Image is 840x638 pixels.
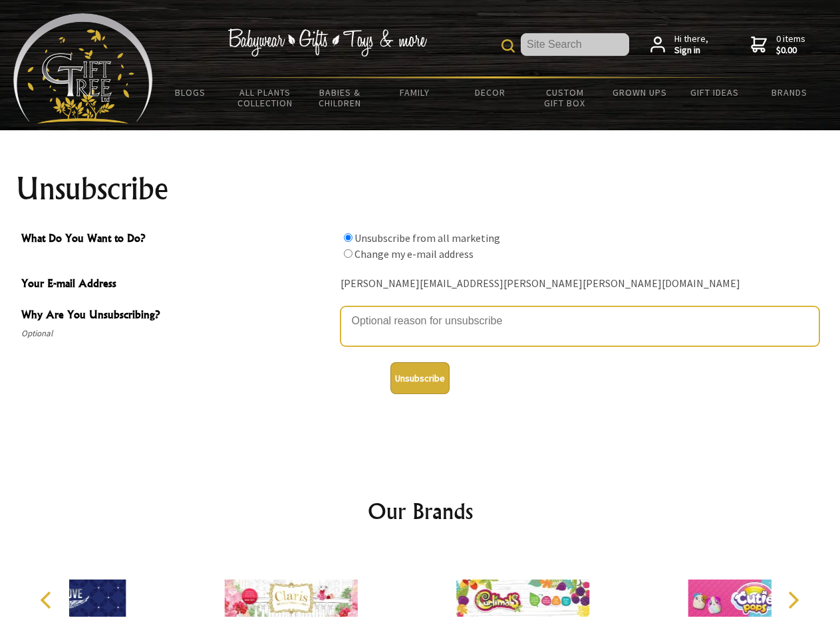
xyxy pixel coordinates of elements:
span: Optional [21,326,334,342]
button: Unsubscribe [390,362,450,394]
img: Babywear - Gifts - Toys & more [227,29,427,56]
a: 0 items$0.00 [751,33,805,56]
a: Gift Ideas [677,78,752,106]
button: Next [778,585,807,615]
a: BLOGS [153,78,228,106]
span: Why Are You Unsubscribing? [21,306,334,326]
a: All Plants Collection [228,78,303,117]
img: Babyware - Gifts - Toys and more... [13,13,153,124]
span: Your E-mail Address [21,275,334,294]
label: Change my e-mail address [354,247,474,261]
textarea: Why Are You Unsubscribing? [341,306,819,346]
div: [PERSON_NAME][EMAIL_ADDRESS][PERSON_NAME][PERSON_NAME][DOMAIN_NAME] [341,274,819,294]
a: Brands [752,78,827,106]
a: Hi there,Sign in [650,33,708,56]
input: Site Search [521,33,629,56]
h1: Unsubscribe [16,173,825,205]
h2: Our Brands [27,495,814,527]
img: product search [501,39,515,53]
a: Decor [452,78,527,106]
input: What Do You Want to Do? [344,233,352,242]
label: Unsubscribe from all marketing [354,231,500,245]
span: 0 items [776,33,805,56]
a: Family [378,78,453,106]
a: Babies & Children [303,78,378,117]
button: Previous [33,585,63,615]
a: Grown Ups [602,78,677,106]
a: Custom Gift Box [527,78,603,117]
strong: $0.00 [776,45,805,56]
span: Hi there, [674,33,708,56]
strong: Sign in [674,45,708,56]
span: What Do You Want to Do? [21,230,334,249]
input: What Do You Want to Do? [344,249,352,258]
